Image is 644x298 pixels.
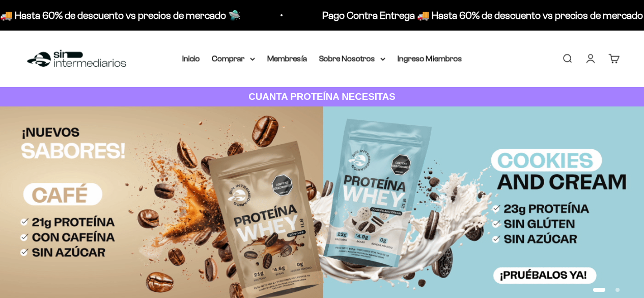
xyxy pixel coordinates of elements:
[398,54,462,63] a: Ingreso Miembros
[319,52,385,65] summary: Sobre Nosotros
[267,54,307,63] a: Membresía
[182,54,200,63] a: Inicio
[212,52,255,65] summary: Comprar
[248,91,396,102] strong: CUANTA PROTEÍNA NECESITAS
